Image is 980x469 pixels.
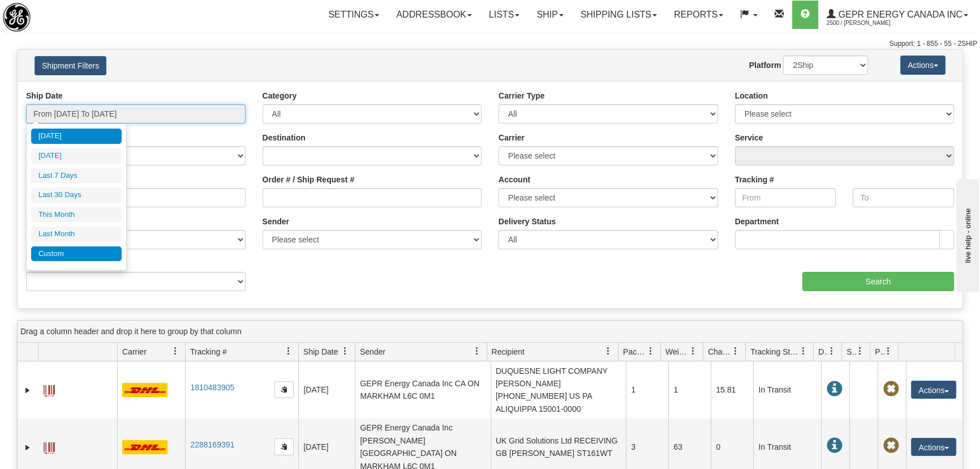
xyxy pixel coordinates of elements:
a: Shipment Issues filter column settings [850,342,870,361]
a: Weight filter column settings [684,342,703,361]
label: Department [735,216,779,227]
label: Service [735,132,763,143]
span: Shipment Issues [846,346,856,357]
li: Last 7 Days [31,168,122,184]
input: To [853,188,954,207]
a: Expand [22,442,33,453]
div: grid grouping header [18,321,962,343]
a: Tracking Status filter column settings [794,342,813,361]
label: Tracking # [735,174,774,185]
label: Account [498,174,530,185]
span: Charge [708,346,732,357]
a: Settings [320,1,388,29]
a: Label [44,437,55,455]
a: Ship [528,1,571,29]
a: Shipping lists [572,1,665,29]
td: [DATE] [298,361,355,419]
li: Last 30 Days [31,187,122,203]
a: Lists [480,1,528,29]
a: GEPR Energy Canada Inc 2500 / [PERSON_NAME] [818,1,977,29]
td: 1 [626,361,668,419]
button: Actions [911,381,956,399]
span: In Transit [826,438,842,454]
li: Custom [31,246,122,262]
label: Carrier [498,132,525,143]
span: Sender [360,346,385,357]
img: logo2500.jpg [3,3,31,32]
a: Carrier filter column settings [166,342,185,361]
button: Copy to clipboard [274,438,294,455]
a: Packages filter column settings [641,342,660,361]
button: Actions [911,438,956,456]
a: Tracking # filter column settings [279,342,298,361]
a: Expand [22,385,33,396]
li: This Month [31,207,122,223]
span: GEPR Energy Canada Inc [836,10,962,19]
a: Pickup Status filter column settings [879,342,898,361]
a: Sender filter column settings [467,342,487,361]
label: Category [263,90,297,101]
label: Delivery Status [498,216,556,227]
td: In Transit [753,361,821,419]
span: Packages [623,346,647,357]
button: Shipment Filters [35,56,106,75]
span: Ship Date [303,346,338,357]
iframe: chat widget [954,177,979,292]
td: GEPR Energy Canada Inc CA ON MARKHAM L6C 0M1 [355,361,491,419]
span: In Transit [826,381,842,397]
td: 15.81 [711,361,753,419]
button: Copy to clipboard [274,381,294,398]
li: Last Month [31,227,122,242]
a: Ship Date filter column settings [336,342,355,361]
a: 1810483905 [190,383,234,392]
a: Label [44,380,55,398]
label: Carrier Type [498,90,544,101]
td: DUQUESNE LIGHT COMPANY [PERSON_NAME] [PHONE_NUMBER] US PA ALIQUIPPA 15001-0000 [491,361,626,419]
label: Order # / Ship Request # [263,174,355,185]
input: From [735,188,836,207]
span: Carrier [122,346,147,357]
span: Delivery Status [818,346,828,357]
li: [DATE] [31,129,122,144]
div: Support: 1 - 855 - 55 - 2SHIP [3,39,977,49]
span: Tracking # [190,346,227,357]
a: Delivery Status filter column settings [822,342,841,361]
label: Location [735,90,768,101]
label: Destination [263,132,306,143]
div: live help - online [8,10,105,18]
span: 2500 / [PERSON_NAME] [827,18,912,29]
span: Recipient [492,346,525,357]
span: Pickup Status [875,346,884,357]
a: Charge filter column settings [726,342,745,361]
a: Recipient filter column settings [599,342,618,361]
input: Search [802,272,954,291]
span: Pickup Not Assigned [883,438,899,454]
td: 1 [668,361,711,419]
label: Platform [749,59,781,71]
label: Sender [263,216,289,227]
li: [DATE] [31,148,122,164]
a: Addressbook [388,1,480,29]
a: Reports [665,1,732,29]
span: Weight [665,346,689,357]
label: Ship Date [26,90,63,101]
img: 7 - DHL_Worldwide [122,440,167,454]
span: Pickup Not Assigned [883,381,899,397]
a: 2288169391 [190,440,234,449]
img: 7 - DHL_Worldwide [122,383,167,397]
span: Tracking Status [750,346,800,357]
button: Actions [900,56,945,75]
